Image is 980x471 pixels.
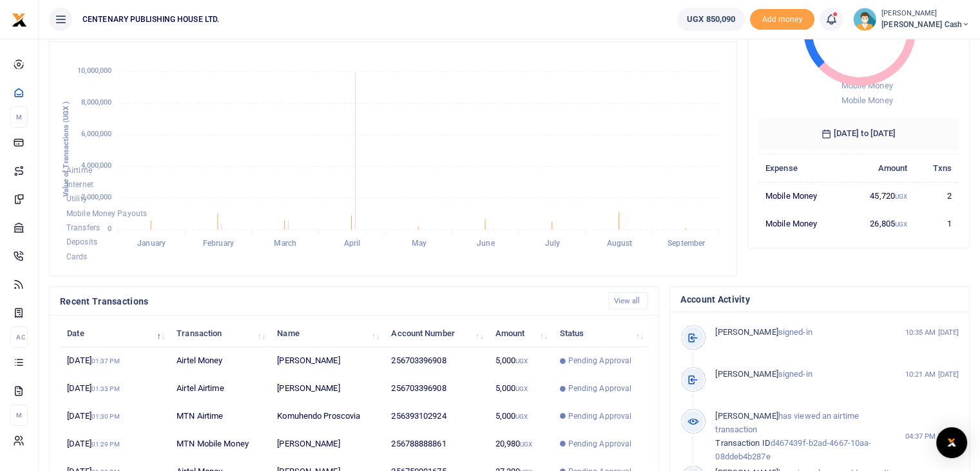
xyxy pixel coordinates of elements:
[77,66,111,75] tspan: 10,000,000
[10,405,28,426] li: M
[81,193,111,201] tspan: 2,000,000
[895,221,907,228] small: UGX
[846,182,915,210] td: 45,720
[270,347,384,375] td: [PERSON_NAME]
[568,410,632,422] span: Pending Approval
[169,319,270,347] th: Transaction: activate to sort column ascending
[715,411,778,421] span: [PERSON_NAME]
[607,239,633,248] tspan: August
[914,210,959,237] td: 1
[488,375,552,403] td: 5,000
[91,357,120,365] small: 01:37 PM
[384,403,488,430] td: 256393102924
[853,8,970,31] a: profile-user [PERSON_NAME] [PERSON_NAME] Cash
[66,223,100,232] span: Transfers
[384,319,488,347] th: Account Number: activate to sort column ascending
[846,154,915,182] th: Amount
[515,385,528,392] small: UGX
[10,326,28,348] li: Ac
[60,319,169,347] th: Date: activate to sort column descending
[488,347,552,375] td: 5,000
[905,431,959,442] small: 04:37 PM [DATE]
[270,430,384,458] td: [PERSON_NAME]
[384,347,488,375] td: 256703396908
[91,385,120,392] small: 01:33 PM
[515,413,528,420] small: UGX
[77,14,224,25] span: CENTENARY PUBLISHING HOUSE LTD.
[66,166,92,175] span: Airtime
[274,239,296,248] tspan: March
[677,8,745,31] a: UGX 850,090
[60,403,169,430] td: [DATE]
[568,383,632,394] span: Pending Approval
[552,319,648,347] th: Status: activate to sort column ascending
[169,430,270,458] td: MTN Mobile Money
[905,369,959,380] small: 10:21 AM [DATE]
[881,8,970,19] small: [PERSON_NAME]
[384,430,488,458] td: 256788888861
[715,326,898,339] p: signed-in
[169,347,270,375] td: Airtel Money
[81,130,111,138] tspan: 6,000,000
[846,210,915,237] td: 26,805
[477,239,495,248] tspan: June
[881,19,970,30] span: [PERSON_NAME] Cash
[81,161,111,170] tspan: 4,000,000
[344,239,361,248] tspan: April
[60,430,169,458] td: [DATE]
[520,441,532,448] small: UGX
[758,210,846,237] td: Mobile Money
[66,238,97,247] span: Deposits
[60,347,169,375] td: [DATE]
[488,319,552,347] th: Amount: activate to sort column ascending
[10,106,28,128] li: M
[914,154,959,182] th: Txns
[488,403,552,430] td: 5,000
[668,239,706,248] tspan: September
[12,14,27,24] a: logo-small logo-large logo-large
[108,225,111,233] tspan: 0
[715,369,778,379] span: [PERSON_NAME]
[137,239,166,248] tspan: January
[672,8,750,31] li: Wallet ballance
[758,182,846,210] td: Mobile Money
[203,239,234,248] tspan: February
[758,154,846,182] th: Expense
[60,294,598,308] h4: Recent Transactions
[853,8,876,31] img: profile-user
[568,355,632,366] span: Pending Approval
[384,375,488,403] td: 256703396908
[169,375,270,403] td: Airtel Airtime
[66,252,88,261] span: Cards
[750,9,814,30] span: Add money
[914,182,959,210] td: 2
[715,368,898,381] p: signed-in
[12,12,27,28] img: logo-small
[66,195,87,204] span: Utility
[758,118,959,149] h6: [DATE] to [DATE]
[91,413,120,420] small: 01:30 PM
[608,292,649,310] a: View all
[905,327,959,338] small: 10:35 AM [DATE]
[841,95,892,105] span: Mobile Money
[568,438,632,450] span: Pending Approval
[715,438,770,448] span: Transaction ID
[895,193,907,200] small: UGX
[270,403,384,430] td: Komuhendo Proscovia
[515,357,528,365] small: UGX
[936,427,967,458] div: Open Intercom Messenger
[715,327,778,337] span: [PERSON_NAME]
[91,441,120,448] small: 01:29 PM
[62,101,70,197] text: Value of Transactions (UGX )
[750,9,814,30] li: Toup your wallet
[680,292,959,306] h4: Account Activity
[488,430,552,458] td: 20,980
[60,375,169,403] td: [DATE]
[270,375,384,403] td: [PERSON_NAME]
[81,98,111,106] tspan: 8,000,000
[169,403,270,430] td: MTN Airtime
[715,410,898,463] p: has viewed an airtime transaction d467439f-b2ad-4667-10aa-08ddeb4b287e
[687,13,735,26] span: UGX 850,090
[66,180,93,189] span: Internet
[66,209,147,218] span: Mobile Money Payouts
